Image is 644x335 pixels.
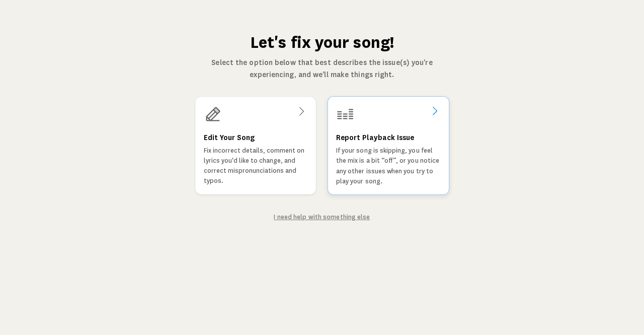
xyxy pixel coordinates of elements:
[204,131,255,144] h3: Edit Your Song
[194,56,450,81] p: Select the option below that best describes the issue(s) you're experiencing, and we'll make thin...
[194,32,450,52] h1: Let's fix your song!
[328,97,449,194] a: Report Playback IssueIf your song is skipping, you feel the mix is a bit “off”, or you notice any...
[336,146,441,186] p: If your song is skipping, you feel the mix is a bit “off”, or you notice any other issues when yo...
[204,146,307,186] p: Fix incorrect details, comment on lyrics you'd like to change, and correct mispronunciations and ...
[195,97,316,194] a: Edit Your SongFix incorrect details, comment on lyrics you'd like to change, and correct mispronu...
[336,131,415,144] h3: Report Playback Issue
[274,214,370,221] a: I need help with something else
